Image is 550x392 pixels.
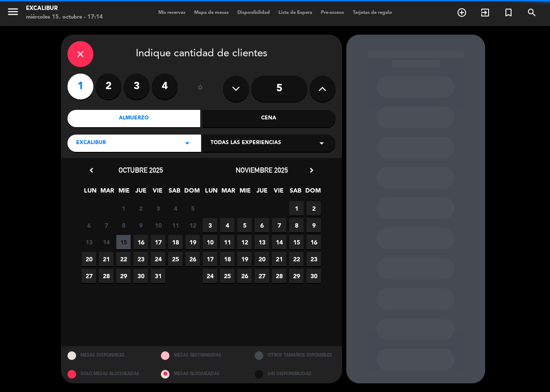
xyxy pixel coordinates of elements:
span: 23 [307,252,321,266]
label: 4 [152,74,178,100]
span: LUN [83,186,97,200]
span: VIE [150,186,165,200]
span: 2 [134,201,148,215]
span: 22 [116,252,131,266]
i: chevron_left [87,166,96,175]
span: 16 [307,235,321,249]
span: 13 [82,235,96,249]
span: 19 [237,252,252,266]
span: 4 [220,218,234,232]
span: 11 [168,218,182,232]
span: 10 [203,235,217,249]
span: 21 [99,252,113,266]
span: Todas las experiencias [211,139,281,148]
span: 28 [99,269,113,283]
span: 12 [185,218,200,232]
i: arrow_drop_down [182,138,192,148]
span: 4 [168,201,182,215]
span: 1 [289,201,304,215]
span: Tarjetas de regalo [349,10,397,15]
div: MESAS BLOQUEADAS [154,365,248,383]
div: SOLO MESAS BLOQUEADAS [61,365,155,383]
div: Excalibur [26,4,103,13]
span: 28 [272,269,286,283]
span: 20 [255,252,269,266]
div: MESAS DISPONIBLES [61,346,155,365]
span: 15 [289,235,304,249]
span: 31 [151,269,165,283]
label: 3 [124,74,150,100]
span: 14 [99,235,113,249]
div: MESAS RESTRINGIDAS [154,346,248,365]
span: 19 [185,235,200,249]
span: JUE [255,186,269,200]
span: 11 [220,235,234,249]
span: 7 [99,218,113,232]
span: 13 [255,235,269,249]
button: menu [6,5,19,21]
span: VIE [272,186,286,200]
span: octubre 2025 [118,166,163,174]
div: Cena [202,110,336,127]
span: Pre-acceso [317,10,349,15]
i: arrow_drop_down [317,138,327,148]
div: Indique cantidad de clientes [67,41,336,67]
span: MIE [117,186,131,200]
span: 8 [116,218,131,232]
span: LUN [204,186,218,200]
span: 25 [220,269,234,283]
span: 1 [116,201,131,215]
span: 10 [151,218,165,232]
span: 27 [82,269,96,283]
span: 29 [289,269,304,283]
span: 9 [134,218,148,232]
label: 1 [67,74,93,100]
span: 15 [116,235,131,249]
span: 23 [134,252,148,266]
span: 18 [220,252,234,266]
span: SAB [167,186,182,200]
span: 3 [203,218,217,232]
span: 6 [255,218,269,232]
span: SAB [288,186,303,200]
span: 26 [185,252,200,266]
span: 25 [168,252,182,266]
span: JUE [134,186,148,200]
span: 3 [151,201,165,215]
span: 30 [134,269,148,283]
span: 14 [272,235,286,249]
span: 24 [151,252,165,266]
span: 26 [237,269,252,283]
span: 17 [203,252,217,266]
span: 29 [116,269,131,283]
span: 7 [272,218,286,232]
span: MAR [100,186,114,200]
label: 2 [96,74,122,100]
span: 27 [255,269,269,283]
span: DOM [184,186,198,200]
div: SIN DISPONIBILIDAD [248,365,342,383]
span: 20 [82,252,96,266]
i: exit_to_app [480,7,490,18]
span: 12 [237,235,252,249]
span: MIE [238,186,252,200]
span: DOM [305,186,320,200]
span: 24 [203,269,217,283]
span: Mis reservas [154,10,190,15]
div: ó [186,74,214,104]
span: MAR [221,186,235,200]
span: 2 [307,201,321,215]
span: Mapa de mesas [190,10,233,15]
span: Excalibur [76,139,106,148]
span: 5 [237,218,252,232]
i: add_circle_outline [457,7,467,18]
span: 30 [307,269,321,283]
span: 8 [289,218,304,232]
span: 17 [151,235,165,249]
span: Lista de Espera [274,10,317,15]
div: OTROS TAMAÑOS DIPONIBLES [248,346,342,365]
span: 22 [289,252,304,266]
i: chevron_right [307,166,316,175]
span: 9 [307,218,321,232]
span: 21 [272,252,286,266]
